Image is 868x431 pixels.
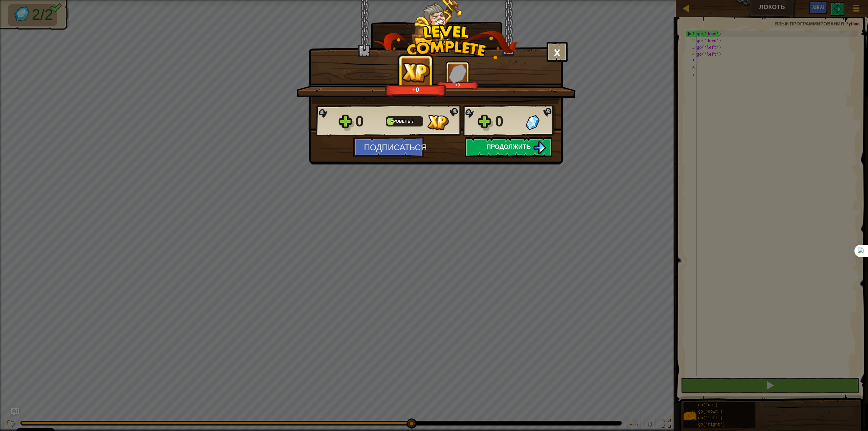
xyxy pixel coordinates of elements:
[526,115,539,130] img: Самоцветов получено
[495,111,521,132] div: 0
[353,137,424,157] button: Подписаться
[449,64,467,83] img: Самоцветов получено
[399,61,433,84] img: Опыта получено
[487,142,531,151] span: Продолжить
[547,42,568,62] button: ×
[391,118,412,124] span: Уровень
[355,111,382,132] div: 0
[465,137,552,157] button: Продолжить
[533,141,546,154] img: Продолжить
[438,82,477,87] div: +0
[387,86,445,94] div: +0
[427,115,449,130] img: Опыта получено
[373,25,518,59] img: level_complete.png
[412,118,414,124] span: 3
